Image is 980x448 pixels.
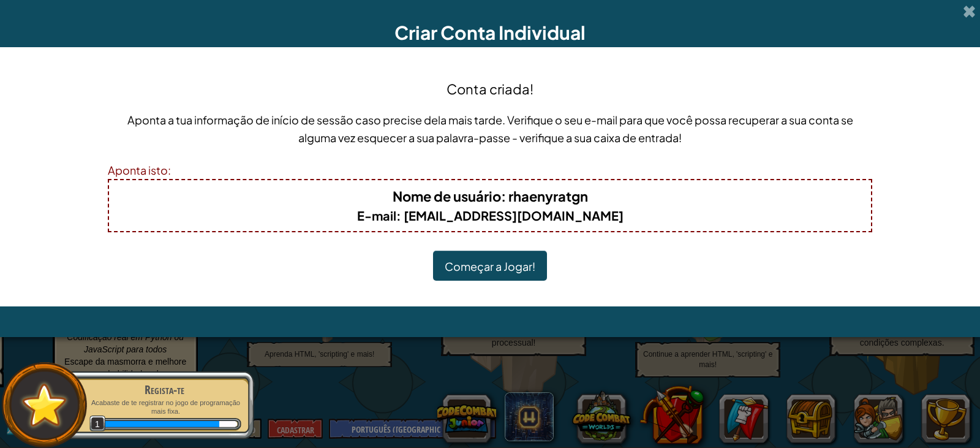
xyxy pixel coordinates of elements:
font: Regista-te [145,381,184,398]
font: Conta criada! [447,80,533,97]
font: Nome de usuário [393,188,501,205]
font: : [EMAIL_ADDRESS][DOMAIN_NAME] [396,208,624,223]
img: default.png [17,378,72,432]
font: Começar a Jogar! [445,259,535,273]
font: Acabaste de te registrar no jogo de programação mais fixa. [91,399,240,416]
font: E-mail [357,208,396,223]
font: Aponta a tua informação de início de sessão caso precise dela mais tarde. Verifique o seu e-mail ... [127,113,853,145]
font: : rhaenyratgn [501,188,588,205]
font: Aponta isto: [108,163,171,177]
button: Começar a Jogar! [433,251,547,281]
font: 1 [95,419,100,429]
font: Criar Conta Individual [394,21,586,44]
